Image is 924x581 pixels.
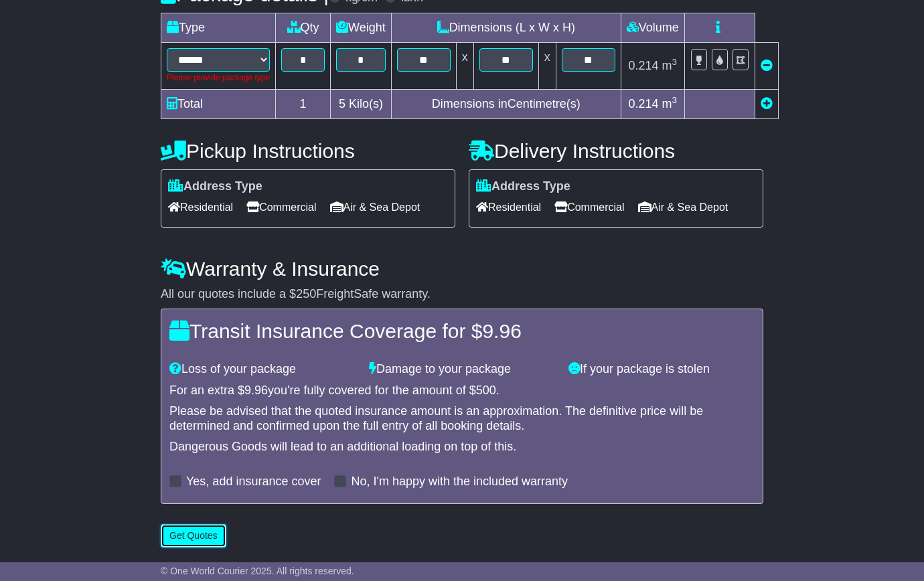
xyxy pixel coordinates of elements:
[169,384,755,398] div: For an extra $ you're fully covered for the amount of $ .
[672,95,678,105] sup: 3
[476,179,570,194] label: Address Type
[629,97,659,110] span: 0.214
[161,566,354,576] span: © One World Courier 2025. All rights reserved.
[391,13,621,42] td: Dimensions (L x W x H)
[296,287,316,301] span: 250
[662,97,678,110] span: m
[169,320,755,342] h4: Transit Insurance Coverage for $
[168,197,233,218] span: Residential
[161,287,763,302] div: All our quotes include a $ FreightSafe warranty.
[161,89,276,118] td: Total
[246,197,316,218] span: Commercial
[629,59,659,72] span: 0.214
[276,13,331,42] td: Qty
[161,524,226,548] button: Get Quotes
[476,384,496,397] span: 500
[161,258,763,280] h4: Warranty & Insurance
[638,197,728,218] span: Air & Sea Depot
[330,197,420,218] span: Air & Sea Depot
[562,362,761,377] div: If your package is stolen
[169,440,755,454] div: Dangerous Goods will lead to an additional loading on top of this.
[482,320,521,342] span: 9.96
[554,197,624,218] span: Commercial
[621,13,684,42] td: Volume
[362,362,562,377] div: Damage to your package
[662,59,678,72] span: m
[331,89,392,118] td: Kilo(s)
[276,89,331,118] td: 1
[161,140,455,162] h4: Pickup Instructions
[167,72,270,84] div: Please provide package type
[761,97,773,110] a: Add new item
[538,42,556,89] td: x
[672,57,678,67] sup: 3
[331,13,392,42] td: Weight
[391,89,621,118] td: Dimensions in Centimetre(s)
[469,140,763,162] h4: Delivery Instructions
[161,13,276,42] td: Type
[339,97,345,110] span: 5
[169,404,755,433] div: Please be advised that the quoted insurance amount is an approximation. The definitive price will...
[168,179,262,194] label: Address Type
[351,475,568,489] label: No, I'm happy with the included warranty
[244,384,268,397] span: 9.96
[476,197,541,218] span: Residential
[186,475,321,489] label: Yes, add insurance cover
[761,59,773,72] a: Remove this item
[456,42,473,89] td: x
[163,362,362,377] div: Loss of your package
